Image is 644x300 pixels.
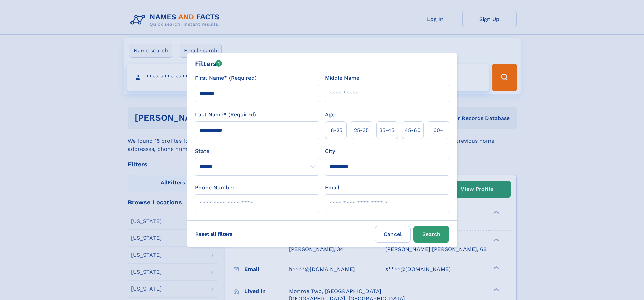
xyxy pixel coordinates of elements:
label: Cancel [375,226,411,243]
span: 45‑60 [405,126,421,134]
label: Middle Name [325,74,359,82]
label: First Name* (Required) [195,74,257,82]
div: Filters [195,59,222,69]
label: State [195,147,319,155]
label: Email [325,184,339,192]
label: Phone Number [195,184,235,192]
label: Reset all filters [191,226,237,242]
span: 35‑45 [379,126,395,134]
span: 60+ [433,126,444,134]
label: City [325,147,335,155]
span: 25‑35 [354,126,369,134]
label: Age [325,111,335,119]
button: Search [413,226,449,243]
label: Last Name* (Required) [195,111,256,119]
span: 18‑25 [329,126,342,134]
